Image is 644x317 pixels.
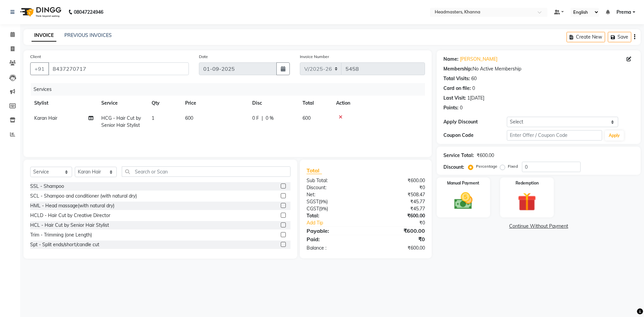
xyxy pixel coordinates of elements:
[366,212,430,219] div: ₹600.00
[32,30,56,42] a: INVOICE
[443,75,470,82] div: Total Visits:
[302,212,366,219] div: Total:
[320,206,327,211] span: 9%
[605,130,624,141] button: Apply
[366,245,430,252] div: ₹600.00
[152,115,154,121] span: 1
[266,115,274,122] span: 0 %
[471,75,477,82] div: 60
[460,104,463,111] div: 0
[467,95,484,102] div: 1[DATE]
[332,96,425,111] th: Action
[181,96,248,111] th: Price
[64,32,112,38] a: PREVIOUS INVOICES
[443,132,507,139] div: Coupon Code
[302,245,366,252] div: Balance :
[30,202,114,209] div: HML - Head massage(with natural dry)
[302,219,376,226] a: Add Tip
[448,190,479,212] img: _cash.svg
[31,83,430,96] div: Services
[477,152,494,159] div: ₹600.00
[443,85,471,92] div: Card on file:
[443,95,466,102] div: Last Visit:
[320,199,326,204] span: 9%
[48,62,189,75] input: Search by Name/Mobile/Email/Code
[443,152,474,159] div: Service Total:
[443,104,459,111] div: Points:
[443,118,507,125] div: Apply Discount
[302,191,366,198] div: Net:
[366,191,430,198] div: ₹508.47
[30,222,109,229] div: HCL - Hair Cut by Senior Hair Stylist
[30,183,64,190] div: SSL - Shampoo
[34,115,57,121] span: Karan Hair
[252,115,259,122] span: 0 F
[74,3,103,21] b: 08047224946
[148,96,181,111] th: Qty
[366,184,430,191] div: ₹0
[97,96,148,111] th: Service
[366,198,430,205] div: ₹45.77
[302,184,366,191] div: Discount:
[376,219,430,226] div: ₹0
[30,241,99,248] div: Spt - Split ends/short/candle cut
[443,56,459,63] div: Name:
[472,85,475,92] div: 0
[567,32,605,42] button: Create New
[443,164,464,171] div: Discount:
[476,163,497,169] label: Percentage
[303,115,311,121] span: 600
[366,227,430,235] div: ₹600.00
[516,180,539,186] label: Redemption
[248,96,299,111] th: Disc
[101,115,141,128] span: HCG - Hair Cut by Senior Hair Stylist
[302,235,366,243] div: Paid:
[366,177,430,184] div: ₹600.00
[122,166,290,177] input: Search or Scan
[512,190,542,213] img: _gift.svg
[307,206,319,212] span: CGST
[302,177,366,184] div: Sub Total:
[608,32,631,42] button: Save
[302,227,366,235] div: Payable:
[262,115,263,122] span: |
[30,54,41,60] label: Client
[30,231,92,239] div: Trim - Trimming (one Length)
[507,130,602,141] input: Enter Offer / Coupon Code
[508,163,518,169] label: Fixed
[616,9,631,16] span: Prerna
[366,205,430,212] div: ₹45.77
[30,96,97,111] th: Stylist
[460,56,497,63] a: [PERSON_NAME]
[443,65,473,72] div: Membership:
[307,199,319,205] span: SGST
[302,198,366,205] div: ( )
[307,167,322,174] span: Total
[199,54,208,60] label: Date
[17,3,63,21] img: logo
[443,65,634,72] div: No Active Membership
[30,193,137,200] div: SCL - Shampoo and conditioner (with natural dry)
[30,62,49,75] button: +91
[300,54,329,60] label: Invoice Number
[366,235,430,243] div: ₹0
[299,96,332,111] th: Total
[30,212,110,219] div: HCLD - Hair Cut by Creative Director
[447,180,479,186] label: Manual Payment
[438,223,639,230] a: Continue Without Payment
[185,115,193,121] span: 600
[302,205,366,212] div: ( )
